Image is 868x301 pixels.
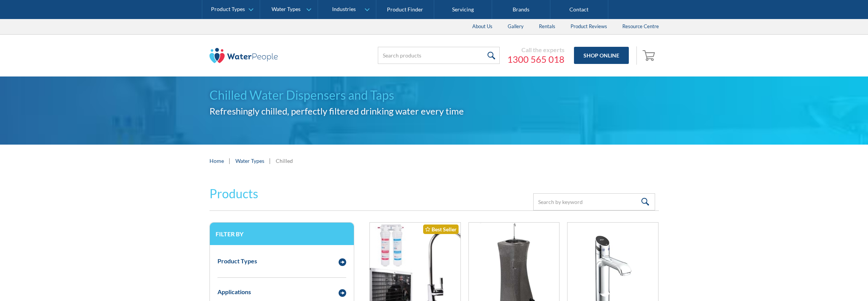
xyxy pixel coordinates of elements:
[500,19,531,34] a: Gallery
[209,104,659,118] h2: Refreshingly chilled, perfectly filtered drinking water every time
[465,19,500,34] a: About Us
[507,46,564,54] div: Call the experts
[217,256,257,266] div: Product Types
[235,157,264,165] a: Water Types
[211,6,245,13] div: Product Types
[643,49,657,61] img: shopping cart
[209,48,278,63] img: The Water People
[332,6,356,13] div: Industries
[378,47,500,64] input: Search products
[423,225,459,234] div: Best Seller
[574,47,629,64] a: Shop Online
[209,185,258,203] h2: Products
[228,156,232,165] div: |
[268,156,272,165] div: |
[563,19,615,34] a: Product Reviews
[533,193,655,210] input: Search by keyword
[276,157,293,165] div: Chilled
[507,54,564,65] a: 1300 565 018
[217,287,251,296] div: Applications
[272,6,301,13] div: Water Types
[641,46,659,65] a: Open empty cart
[209,157,224,165] a: Home
[531,19,563,34] a: Rentals
[216,230,348,237] h3: Filter by
[209,86,659,104] h1: Chilled Water Dispensers and Taps
[615,19,667,34] a: Resource Centre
